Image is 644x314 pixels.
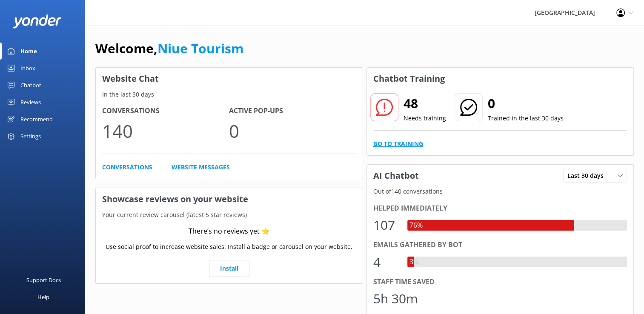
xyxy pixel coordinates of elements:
[96,90,363,99] p: In the last 30 days
[229,117,356,145] p: 0
[20,60,35,77] div: Inbox
[229,106,356,117] h4: Active Pop-ups
[20,128,41,145] div: Settings
[20,111,53,128] div: Recommend
[373,215,399,235] div: 107
[20,43,37,60] div: Home
[407,257,421,268] div: 3%
[157,40,243,57] a: Niue Tourism
[407,220,425,231] div: 76%
[567,171,609,180] span: Last 30 days
[373,203,627,214] div: Helped immediately
[102,117,229,145] p: 140
[373,240,627,251] div: Emails gathered by bot
[20,94,41,111] div: Reviews
[488,93,564,114] h2: 0
[96,188,363,210] h3: Showcase reviews on your website
[209,260,249,277] a: Install
[367,68,451,90] h3: Chatbot Training
[95,38,243,59] h1: Welcome,
[373,139,423,148] a: Go to Training
[106,242,352,251] p: Use social proof to increase website sales. Install a badge or carousel on your website.
[37,288,49,305] div: Help
[13,14,62,29] img: yonder-white-logo.png
[373,288,418,309] div: 5h 30m
[96,210,363,220] p: Your current review carousel (latest 5 star reviews)
[102,163,152,172] a: Conversations
[96,68,363,90] h3: Website Chat
[373,252,399,272] div: 4
[367,165,425,187] h3: AI Chatbot
[404,114,446,123] p: Needs training
[367,187,634,196] p: Out of 140 conversations
[373,277,627,288] div: Staff time saved
[404,93,446,114] h2: 48
[26,271,61,288] div: Support Docs
[488,114,564,123] p: Trained in the last 30 days
[20,77,41,94] div: Chatbot
[172,163,230,172] a: Website Messages
[102,106,229,117] h4: Conversations
[189,226,270,237] div: There’s no reviews yet ⭐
